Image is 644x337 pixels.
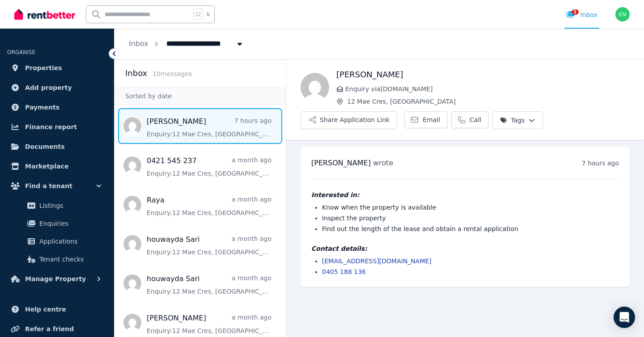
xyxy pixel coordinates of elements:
button: Find a tenant [7,177,107,195]
a: Documents [7,138,107,156]
h4: Contact details: [311,244,619,253]
span: Documents [25,141,65,152]
span: Email [423,115,440,124]
span: Tenant checks [39,254,100,265]
div: Inbox [566,10,597,19]
li: Inspect the property [322,214,619,223]
h2: Inbox [125,67,147,80]
span: Help centre [25,304,66,315]
a: houwayda Saria month agoEnquiry:12 Mae Cres, [GEOGRAPHIC_DATA]. [147,274,271,296]
a: Finance report [7,118,107,136]
li: Find out the length of the lease and obtain a rental application [322,224,619,233]
span: 10 message s [153,70,192,77]
span: 12 Mae Cres, [GEOGRAPHIC_DATA] [347,97,630,106]
a: Marketplace [7,157,107,175]
span: Payments [25,102,59,113]
h4: Interested in: [311,190,619,199]
a: Email [404,111,448,128]
img: RentBetter [14,8,75,21]
a: Properties [7,59,107,77]
li: Know when the property is available [322,203,619,212]
button: Manage Property [7,270,107,288]
div: Open Intercom Messenger [614,307,635,328]
a: Applications [11,232,103,250]
div: Sorted by date [114,88,286,105]
span: ORGANISE [7,49,35,55]
span: Add property [25,82,72,93]
a: Tenant checks [11,250,103,268]
a: Inbox [129,39,148,48]
span: Manage Property [25,274,86,284]
span: Finance report [25,122,77,132]
a: [PERSON_NAME]a month agoEnquiry:12 Mae Cres, [GEOGRAPHIC_DATA]. [147,313,271,335]
a: Call [451,111,489,128]
img: Jacqueline [301,73,329,101]
a: Help centre [7,300,107,318]
time: 7 hours ago [582,160,619,167]
span: Enquiries [39,218,100,229]
a: [EMAIL_ADDRESS][DOMAIN_NAME] [322,257,432,265]
span: Enquiry via [DOMAIN_NAME] [345,84,630,93]
img: Ed Nataraj [615,7,630,21]
a: Enquiries [11,215,103,232]
a: Listings [11,197,103,215]
button: Tags [492,111,543,129]
a: 0405 188 136 [322,268,366,275]
h1: [PERSON_NAME] [336,68,630,81]
a: Add property [7,79,107,97]
nav: Breadcrumb [114,29,258,59]
span: Listings [39,200,100,211]
span: k [207,11,210,18]
span: Marketplace [25,161,68,172]
a: [PERSON_NAME]7 hours agoEnquiry:12 Mae Cres, [GEOGRAPHIC_DATA]. [147,116,271,139]
span: Call [470,115,481,124]
span: 1 [572,9,579,15]
span: Applications [39,236,100,247]
a: 0421 545 237a month agoEnquiry:12 Mae Cres, [GEOGRAPHIC_DATA]. [147,156,271,178]
span: Refer a friend [25,324,74,334]
button: Share Application Link [301,111,397,129]
a: Payments [7,98,107,116]
span: Properties [25,63,62,73]
span: Tags [500,116,525,125]
a: houwayda Saria month agoEnquiry:12 Mae Cres, [GEOGRAPHIC_DATA]. [147,234,271,257]
span: wrote [373,159,393,167]
a: Rayaa month agoEnquiry:12 Mae Cres, [GEOGRAPHIC_DATA]. [147,195,271,217]
span: [PERSON_NAME] [311,159,371,167]
span: Find a tenant [25,181,72,191]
